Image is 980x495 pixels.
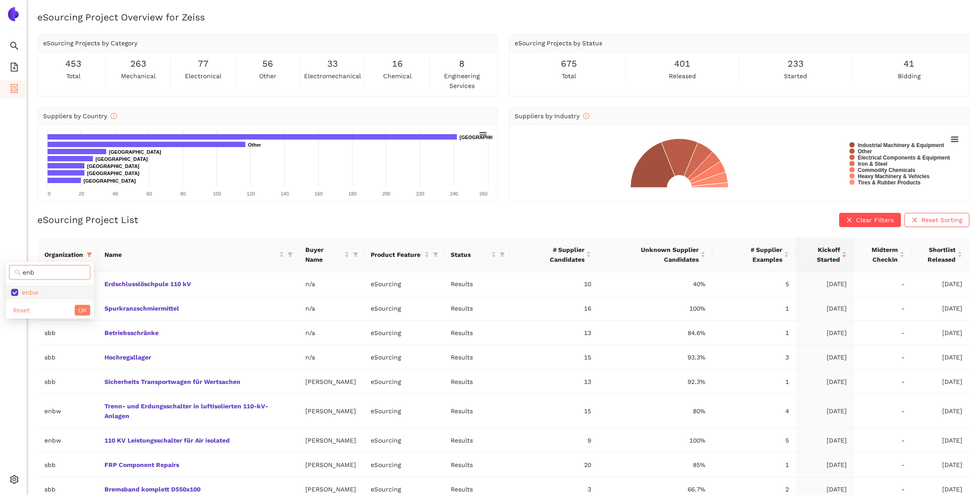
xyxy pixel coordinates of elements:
[912,238,969,272] th: this column's title is Shortlist Released,this column is sortable
[10,81,19,99] span: container
[459,57,464,71] span: 8
[583,113,589,119] span: info-circle
[84,178,136,184] text: [GEOGRAPHIC_DATA]
[854,453,912,477] td: -
[796,370,854,394] td: [DATE]
[720,245,782,264] span: # Supplier Examples
[912,345,969,370] td: [DATE]
[510,370,599,394] td: 13
[44,250,83,259] span: Organization
[510,296,599,321] td: 16
[432,71,492,91] span: engineering services
[510,394,599,428] td: 15
[37,370,97,394] td: sbb
[904,57,914,71] span: 41
[444,296,510,321] td: Results
[858,155,950,161] text: Electrical Components & Equipment
[305,245,343,264] span: Buyer Name
[669,71,696,81] span: released
[9,305,33,315] button: Reset
[15,269,21,275] span: search
[912,394,969,428] td: [DATE]
[392,57,403,71] span: 16
[298,272,364,296] td: n/a
[598,453,712,477] td: 85%
[185,71,221,81] span: electronical
[674,57,690,71] span: 401
[298,428,364,453] td: [PERSON_NAME]
[431,248,440,261] span: filter
[598,321,712,345] td: 84.6%
[10,60,19,77] span: file-add
[712,296,796,321] td: 1
[87,171,140,176] text: [GEOGRAPHIC_DATA]
[304,71,361,81] span: electromechanical
[712,453,796,477] td: 1
[23,267,85,277] input: Search in filters
[898,71,920,81] span: bidding
[858,167,916,173] text: Commodity Chemicals
[364,272,444,296] td: eSourcing
[510,321,599,345] td: 13
[96,156,148,162] text: [GEOGRAPHIC_DATA]
[43,112,117,120] span: Suppliers by Country
[351,243,360,266] span: filter
[912,453,969,477] td: [DATE]
[854,296,912,321] td: -
[912,217,918,224] span: close
[598,296,712,321] td: 100%
[450,191,458,196] text: 240
[248,142,261,148] text: Other
[37,11,969,24] h2: eSourcing Project Overview for Zeiss
[598,428,712,453] td: 100%
[854,428,912,453] td: -
[383,71,412,81] span: chemical
[79,191,84,196] text: 20
[517,245,585,264] span: # Supplier Candidates
[451,250,489,259] span: Status
[858,180,920,186] text: Tires & Rubber Products
[10,472,19,490] span: setting
[510,345,599,370] td: 15
[371,250,423,259] span: Product Feature
[498,248,507,261] span: filter
[712,394,796,428] td: 4
[364,296,444,321] td: eSourcing
[796,321,854,345] td: [DATE]
[788,57,804,71] span: 233
[298,453,364,477] td: [PERSON_NAME]
[921,215,962,225] span: Reset Sorting
[130,57,146,71] span: 263
[561,57,577,71] span: 675
[364,453,444,477] td: eSourcing
[912,428,969,453] td: [DATE]
[598,272,712,296] td: 40%
[37,345,97,370] td: sbb
[858,148,872,155] text: Other
[348,191,356,196] text: 180
[104,250,277,259] span: Name
[66,71,80,81] span: total
[912,296,969,321] td: [DATE]
[854,345,912,370] td: -
[65,57,81,71] span: 453
[854,321,912,345] td: -
[854,394,912,428] td: -
[839,213,901,227] button: closeClear Filters
[433,252,438,257] span: filter
[364,370,444,394] td: eSourcing
[109,149,161,155] text: [GEOGRAPHIC_DATA]
[598,238,712,272] th: this column's title is Unknown Supplier Candidates,this column is sortable
[444,238,510,272] th: this column's title is Status,this column is sortable
[784,71,807,81] span: started
[37,213,138,226] h2: eSourcing Project List
[121,71,156,81] span: mechanical
[712,345,796,370] td: 3
[856,215,894,225] span: Clear Filters
[180,191,186,196] text: 80
[37,394,97,428] td: enbw
[382,191,390,196] text: 200
[87,252,92,257] span: filter
[262,57,273,71] span: 56
[298,394,364,428] td: [PERSON_NAME]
